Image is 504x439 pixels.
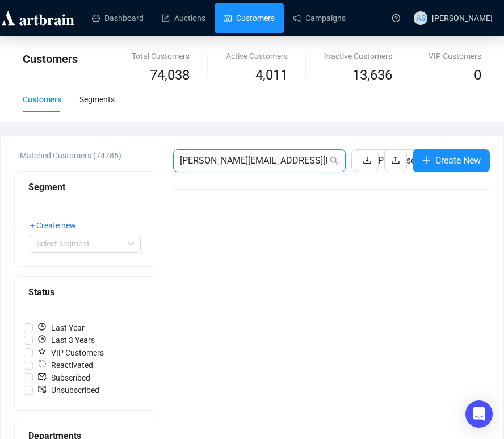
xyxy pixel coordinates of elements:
button: Create New [413,149,490,172]
span: Unsubscribed [33,384,104,396]
span: Reactivated [33,359,98,371]
span: Create New [435,153,481,168]
span: download [363,156,372,165]
span: question-circle [392,14,400,22]
div: Open Intercom Messenger [465,400,493,428]
a: Auctions [162,3,205,33]
span: 74,038 [150,65,190,86]
div: Total Customers [132,50,190,62]
div: Customers [23,93,61,106]
div: Active Customers [226,50,288,62]
span: + Create new [30,219,76,232]
button: + Create new [30,216,85,235]
div: Segment [28,180,142,194]
span: upload [391,156,400,165]
span: Subscribed [33,371,95,384]
a: Dashboard [92,3,144,33]
span: [PERSON_NAME] [432,14,493,23]
span: 0 [474,67,481,83]
div: Status [28,285,142,299]
span: AS [416,12,426,24]
a: Campaigns [293,3,346,33]
span: VIP Customers [33,346,108,359]
span: Last Year [33,321,89,334]
div: Segments [79,93,115,106]
div: VIP Customers [429,50,481,62]
input: Search Customer... [180,154,327,168]
span: Last 3 Years [33,334,99,346]
span: 13,636 [352,65,392,86]
div: Matched Customers (74785) [20,149,156,162]
span: 4,011 [255,65,288,86]
span: search [330,156,339,165]
a: Customers [224,3,275,33]
span: Customers [23,52,78,66]
div: Inactive Customers [324,50,392,62]
span: plus [422,156,431,165]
